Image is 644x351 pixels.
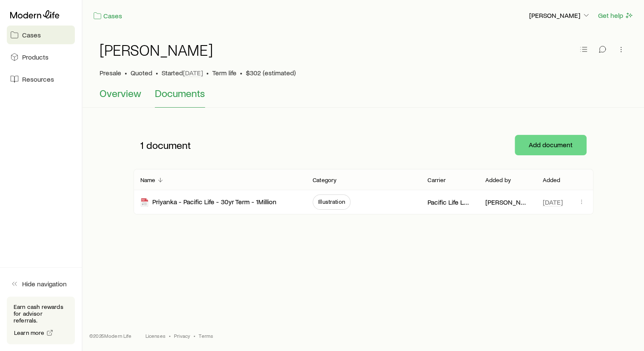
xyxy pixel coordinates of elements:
a: Terms [199,332,213,339]
span: Overview [100,87,141,99]
span: $302 (estimated) [246,68,296,77]
span: Term life [212,68,237,77]
span: • [125,68,127,77]
a: Products [7,48,75,66]
span: document [146,139,191,151]
p: Presale [100,68,121,77]
span: Hide navigation [22,280,67,288]
span: [DATE] [542,198,562,206]
span: Quoted [131,68,152,77]
button: [PERSON_NAME] [529,11,591,21]
a: Resources [7,70,75,88]
p: Started [162,68,203,77]
p: Name [140,177,156,183]
div: Case details tabs [100,87,627,108]
span: • [156,68,158,77]
div: Priyanka - Pacific Life - 30yr Term - 1Million [140,197,276,207]
span: Documents [155,87,205,99]
span: • [240,68,242,77]
a: Licenses [145,332,165,339]
button: Get help [598,11,634,20]
span: [DATE] [183,68,203,77]
a: Privacy [174,332,190,339]
p: Added [542,177,560,183]
span: • [169,332,171,339]
span: Resources [22,75,54,83]
p: © 2025 Modern Life [89,332,132,339]
span: • [194,332,195,339]
span: • [206,68,209,77]
button: Add document [515,135,587,155]
span: Illustration [318,198,345,205]
button: Hide navigation [7,274,75,293]
span: Learn more [14,330,45,336]
p: [PERSON_NAME] [529,11,590,20]
p: [PERSON_NAME] [485,198,529,206]
span: 1 [140,139,144,151]
span: Cases [22,31,41,39]
h1: [PERSON_NAME] [100,41,213,58]
a: Cases [7,26,75,44]
p: Carrier [427,177,446,183]
a: Cases [93,11,123,21]
p: Category [313,177,336,183]
p: Pacific Life Lynchburg [427,198,471,206]
div: Earn cash rewards for advisor referrals.Learn more [7,297,75,344]
p: Earn cash rewards for advisor referrals. [14,303,68,324]
span: Products [22,53,48,61]
p: Added by [485,177,510,183]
